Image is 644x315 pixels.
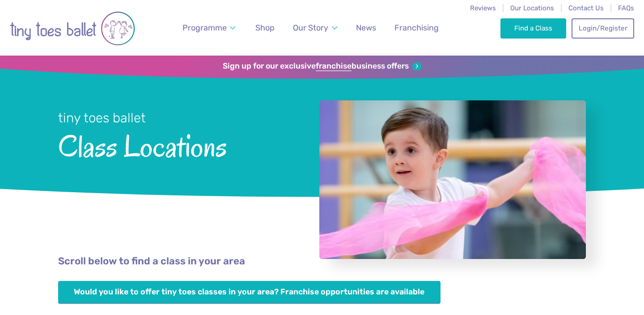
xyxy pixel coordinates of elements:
strong: franchise [316,61,352,71]
a: News [352,18,380,38]
a: Our Story [289,18,342,38]
a: Shop [251,18,279,38]
a: Login/Register [572,18,634,38]
span: Class Locations [58,127,296,163]
span: Franchising [394,23,439,32]
p: Scroll below to find a class in your area [58,255,586,268]
span: Programme [182,23,227,32]
span: Shop [255,23,275,32]
a: Our Locations [510,4,554,12]
span: Our Story [293,23,328,32]
span: News [356,23,376,32]
a: Would you like to offer tiny toes classes in your area? Franchise opportunities are available [58,281,441,304]
a: Reviews [470,4,496,12]
small: tiny toes ballet [58,110,146,125]
a: Sign up for our exclusivefranchisebusiness offers [223,61,421,71]
a: Franchising [390,18,443,38]
a: Programme [178,18,240,38]
a: Find a Class [500,18,566,38]
a: FAQs [618,4,634,12]
a: Contact Us [568,4,604,12]
img: tiny toes ballet [10,6,135,51]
